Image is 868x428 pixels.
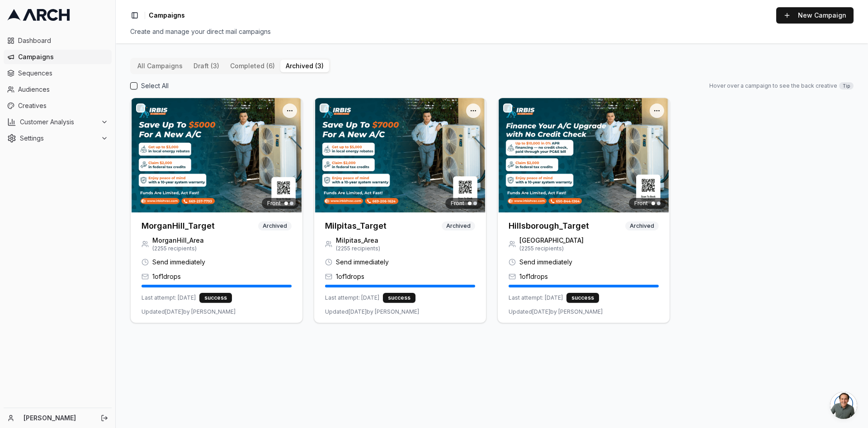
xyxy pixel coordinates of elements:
[509,308,603,315] span: Updated [DATE] by [PERSON_NAME]
[142,308,236,315] span: Updated [DATE] by [PERSON_NAME]
[149,11,185,20] nav: breadcrumb
[4,66,112,80] a: Sequences
[18,85,108,94] span: Audiences
[149,11,185,20] span: Campaigns
[131,98,302,212] img: Front creative for MorganHill_Target
[152,236,204,245] span: MorganHill_Area
[280,60,329,72] button: archived (3)
[509,220,589,232] h3: Hillsborough_Target
[188,60,225,72] button: draft (3)
[709,82,837,89] span: Hover over a campaign to see the back creative
[509,294,563,301] span: Last attempt: [DATE]
[4,50,112,64] a: Campaigns
[325,220,387,232] h3: Milpitas_Target
[18,101,108,110] span: Creatives
[336,272,364,281] span: 1 of 1 drops
[18,52,108,61] span: Campaigns
[4,33,112,48] a: Dashboard
[24,414,91,423] a: [PERSON_NAME]
[519,236,584,245] span: [GEOGRAPHIC_DATA]
[336,258,389,267] span: Send immediately
[141,81,169,90] label: Select All
[142,220,215,232] h3: MorganHill_Target
[325,294,379,301] span: Last attempt: [DATE]
[152,245,204,252] span: ( 2255 recipients)
[152,258,205,267] span: Send immediately
[383,293,415,303] div: success
[634,200,648,207] span: Front
[314,98,486,212] img: Front creative for Milpitas_Target
[199,293,232,303] div: success
[776,7,854,24] button: New Campaign
[132,60,188,72] button: All Campaigns
[336,236,380,245] span: Milpitas_Area
[4,82,112,97] a: Audiences
[18,36,108,45] span: Dashboard
[18,69,108,78] span: Sequences
[442,221,475,230] span: Archived
[519,272,548,281] span: 1 of 1 drops
[519,258,572,267] span: Send immediately
[20,134,97,143] span: Settings
[258,221,292,230] span: Archived
[498,98,670,212] img: Front creative for Hillsborough_Target
[625,221,659,230] span: Archived
[451,200,464,207] span: Front
[336,245,380,252] span: ( 2255 recipients)
[130,27,854,36] div: Create and manage your direct mail campaigns
[142,294,196,301] span: Last attempt: [DATE]
[152,272,181,281] span: 1 of 1 drops
[4,99,112,113] a: Creatives
[4,115,112,129] button: Customer Analysis
[267,200,281,207] span: Front
[98,412,111,424] button: Log out
[839,82,854,89] span: Tip
[325,308,419,315] span: Updated [DATE] by [PERSON_NAME]
[519,245,584,252] span: ( 2255 recipients)
[4,131,112,146] button: Settings
[566,293,599,303] div: success
[225,60,280,72] button: completed (6)
[830,392,857,419] div: Open chat
[20,118,97,127] span: Customer Analysis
